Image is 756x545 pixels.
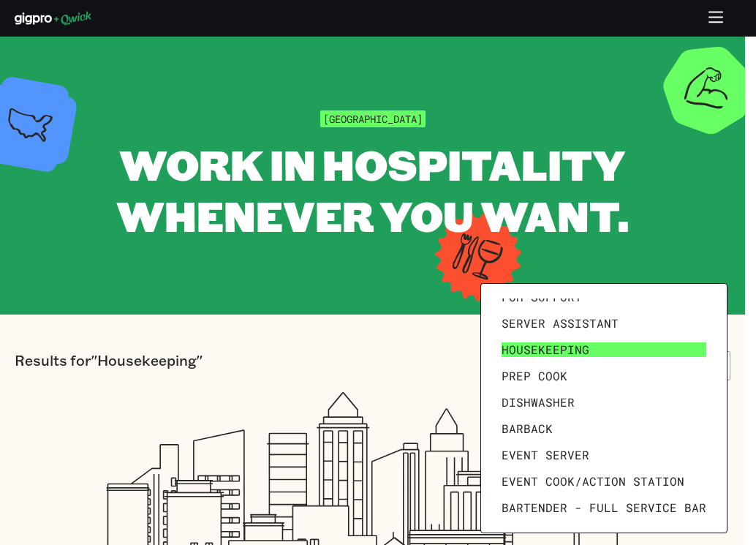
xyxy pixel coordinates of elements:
[502,342,589,357] span: Housekeeping
[502,421,553,436] span: Barback
[496,298,712,518] ul: Filter by position
[502,474,684,489] span: Event Cook/Action Station
[502,448,589,462] span: Event Server
[502,395,575,410] span: Dishwasher
[502,316,619,331] span: Server Assistant
[502,500,706,515] span: Bartender - Full Service Bar
[502,369,567,383] span: Prep Cook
